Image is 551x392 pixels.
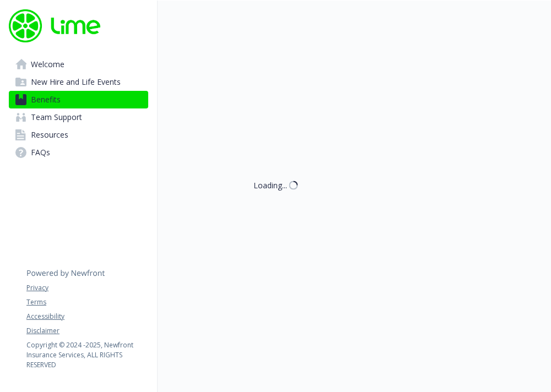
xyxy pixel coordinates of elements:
[31,56,64,73] span: Welcome
[31,126,68,144] span: Resources
[26,312,148,322] a: Accessibility
[26,326,148,336] a: Disclaimer
[9,91,148,108] a: Benefits
[31,73,121,91] span: New Hire and Life Events
[31,91,61,108] span: Benefits
[9,56,148,73] a: Welcome
[26,283,148,293] a: Privacy
[9,126,148,144] a: Resources
[253,179,287,191] div: Loading...
[26,340,148,370] p: Copyright © 2024 - 2025 , Newfront Insurance Services, ALL RIGHTS RESERVED
[9,108,148,126] a: Team Support
[26,297,148,307] a: Terms
[9,73,148,91] a: New Hire and Life Events
[31,144,50,161] span: FAQs
[31,108,82,126] span: Team Support
[9,144,148,161] a: FAQs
